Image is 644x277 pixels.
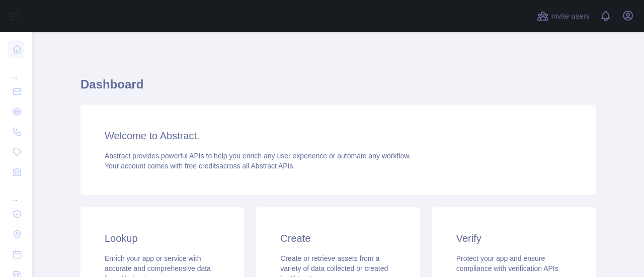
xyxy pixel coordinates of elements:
button: Invite users [535,8,592,24]
span: Invite users [551,11,590,22]
h1: Dashboard [80,76,596,101]
h3: Verify [456,231,572,245]
h3: Create [280,231,395,245]
span: Protect your app and ensure compliance with verification APIs [456,254,558,272]
h3: Lookup [105,231,220,245]
span: Your account comes with across all Abstract APIs. [105,162,295,170]
div: ... [8,60,24,80]
span: Abstract provides powerful APIs to help you enrich any user experience or automate any workflow. [105,152,411,160]
div: ... [8,183,24,203]
h3: Welcome to Abstract. [105,129,572,143]
span: free credits [185,162,219,170]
